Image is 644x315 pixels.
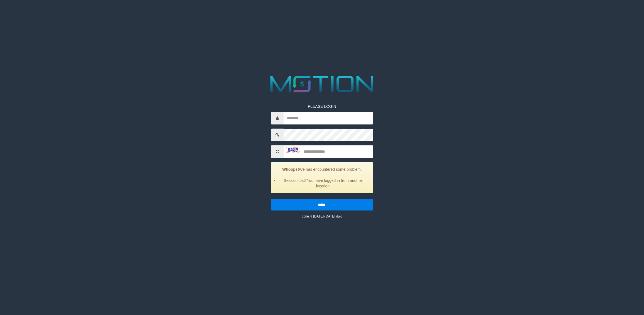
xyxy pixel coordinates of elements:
div: We has encountered some problem. [271,162,373,193]
small: code © [DATE]-[DATE] dwg [302,214,342,218]
strong: Whoops! [282,167,299,172]
img: MOTION_logo.png [266,73,379,95]
li: Session lost! You have logged in from another location. [278,178,368,189]
img: captcha [286,147,300,153]
p: PLEASE LOGIN [271,104,373,109]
